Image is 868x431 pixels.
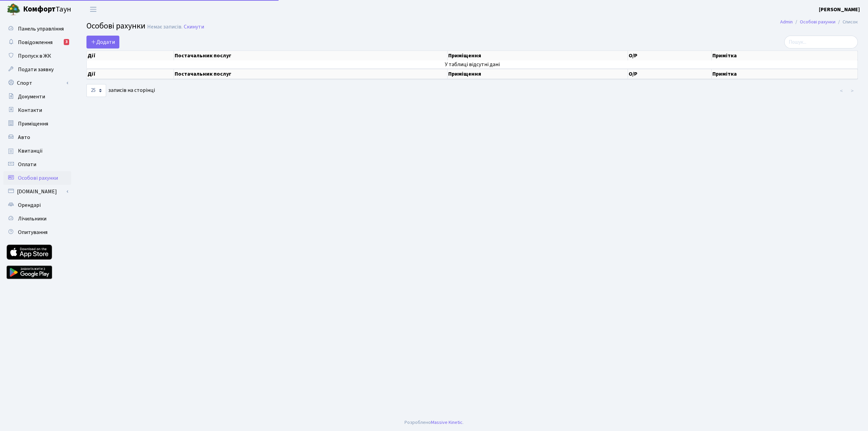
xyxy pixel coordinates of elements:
[3,36,71,49] a: Повідомлення3
[86,20,145,32] span: Особові рахунки
[770,15,868,29] nav: breadcrumb
[18,120,48,128] span: Приміщення
[18,174,58,182] span: Особові рахунки
[18,215,46,222] span: Лічильники
[835,18,858,26] li: Список
[405,419,463,426] div: Розроблено .
[819,6,860,13] b: [PERSON_NAME]
[3,22,71,36] a: Панель управління
[800,18,835,25] a: Особові рахунки
[85,4,102,15] button: Переключити навігацію
[3,226,71,239] a: Опитування
[147,24,182,30] div: Немає записів.
[3,185,71,198] a: [DOMAIN_NAME]
[3,131,71,144] a: Авто
[174,69,448,79] th: Постачальник послуг
[18,201,41,209] span: Орендарі
[628,69,712,79] th: О/Р
[18,93,45,100] span: Документи
[87,60,858,68] td: У таблиці відсутні дані
[91,38,115,46] span: Додати
[86,36,119,48] a: Додати
[3,158,71,171] a: Оплати
[3,90,71,103] a: Документи
[3,171,71,185] a: Особові рахунки
[23,4,71,15] span: Таун
[18,39,53,46] span: Повідомлення
[87,51,174,60] th: Дії
[712,51,858,60] th: Примітка
[87,69,174,79] th: Дії
[3,212,71,226] a: Лічильники
[3,49,71,63] a: Пропуск в ЖК
[7,3,20,16] img: logo.png
[784,36,858,48] input: Пошук...
[64,39,69,45] div: 3
[3,103,71,117] a: Контакти
[3,76,71,90] a: Спорт
[431,419,462,426] a: Massive Kinetic
[3,117,71,131] a: Приміщення
[3,198,71,212] a: Орендарі
[184,24,204,30] a: Скинути
[448,51,628,60] th: Приміщення
[86,84,155,97] label: записів на сторінці
[819,5,860,14] a: [PERSON_NAME]
[23,4,56,15] b: Комфорт
[18,229,47,236] span: Опитування
[780,18,793,25] a: Admin
[18,147,43,155] span: Квитанції
[3,144,71,158] a: Квитанції
[18,161,36,168] span: Оплати
[174,51,448,60] th: Постачальник послуг
[712,69,858,79] th: Примітка
[18,66,54,73] span: Подати заявку
[628,51,712,60] th: О/Р
[18,25,64,33] span: Панель управління
[3,63,71,76] a: Подати заявку
[18,106,42,114] span: Контакти
[86,84,106,97] select: записів на сторінці
[448,69,628,79] th: Приміщення
[18,52,51,60] span: Пропуск в ЖК
[18,134,30,141] span: Авто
